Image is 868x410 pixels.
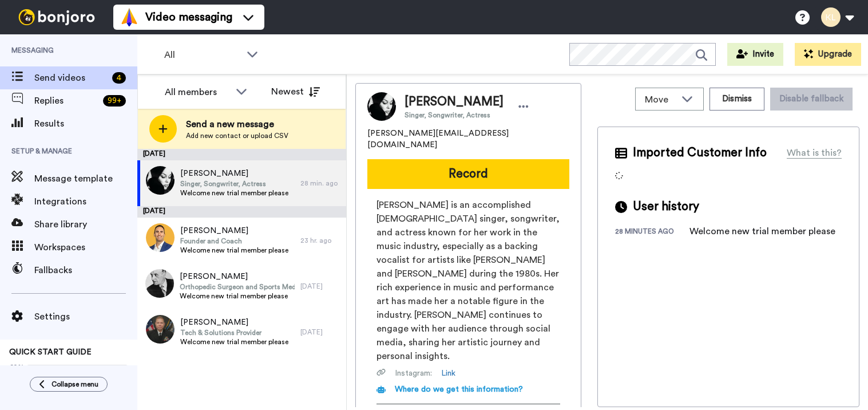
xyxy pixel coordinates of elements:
[51,380,98,389] span: Collapse menu
[9,348,92,356] span: QUICK START GUIDE
[263,80,328,103] button: Newest
[180,337,288,346] span: Welcome new trial member please
[710,88,764,111] button: Dismiss
[165,85,230,99] div: All members
[180,236,288,246] span: Founder and Coach
[770,88,853,111] button: Disable fallback
[615,227,689,238] div: 28 minutes ago
[645,93,676,107] span: Move
[180,282,295,291] span: Orthopedic Surgeon and Sports Medicine Specialist
[34,241,137,254] span: Workspaces
[689,224,835,238] div: Welcome new trial member please
[164,48,241,62] span: All
[787,146,842,160] div: What is this?
[34,172,137,186] span: Message template
[395,368,432,379] span: Instagram :
[795,43,861,66] button: Upgrade
[727,43,783,66] button: Invite
[120,8,138,26] img: vm-color.svg
[180,225,288,236] span: [PERSON_NAME]
[146,166,175,195] img: fd8c5682-0665-4a6a-9a22-79cca63492c8.jpg
[367,159,569,189] button: Record
[300,282,340,291] div: [DATE]
[300,328,340,337] div: [DATE]
[103,95,126,107] div: 99 +
[186,117,288,131] span: Send a new message
[367,128,569,151] span: [PERSON_NAME][EMAIL_ADDRESS][DOMAIN_NAME]
[112,72,126,84] div: 4
[146,223,175,252] img: 4ca9a910-e107-4e35-93af-6709841bc7c6.jpg
[34,94,98,108] span: Replies
[633,198,699,215] span: User history
[300,236,340,245] div: 23 hr. ago
[34,218,137,231] span: Share library
[9,362,24,372] span: 60%
[180,271,295,282] span: [PERSON_NAME]
[180,168,288,179] span: [PERSON_NAME]
[186,131,288,140] span: Add new contact or upload CSV
[137,149,346,160] div: [DATE]
[180,291,295,301] span: Welcome new trial member please
[405,93,504,111] span: [PERSON_NAME]
[34,195,137,208] span: Integrations
[14,9,100,25] img: bj-logo-header-white.svg
[405,111,504,120] span: Singer, Songwriter, Actress
[30,377,108,392] button: Collapse menu
[180,179,288,188] span: Singer, Songwriter, Actress
[145,9,232,25] span: Video messaging
[300,179,340,188] div: 28 min. ago
[180,328,288,337] span: Tech & Solutions Provider
[34,310,137,324] span: Settings
[367,92,396,121] img: Image of Jill Jones
[633,144,767,161] span: Imported Customer Info
[34,117,137,131] span: Results
[146,315,175,344] img: 0dbb6891-9331-4853-b202-1f02228e01ae.jpg
[376,198,560,363] span: [PERSON_NAME] is an accomplished [DEMOGRAPHIC_DATA] singer, songwriter, and actress known for her...
[145,269,174,298] img: 11d0c756-b0c0-4ae1-b1a1-2e5c3f2887f1.jpg
[180,188,288,198] span: Welcome new trial member please
[180,246,288,255] span: Welcome new trial member please
[34,71,108,85] span: Send videos
[180,317,288,328] span: [PERSON_NAME]
[441,368,455,379] a: Link
[137,206,346,218] div: [DATE]
[395,385,523,393] span: Where do we get this information?
[34,263,137,277] span: Fallbacks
